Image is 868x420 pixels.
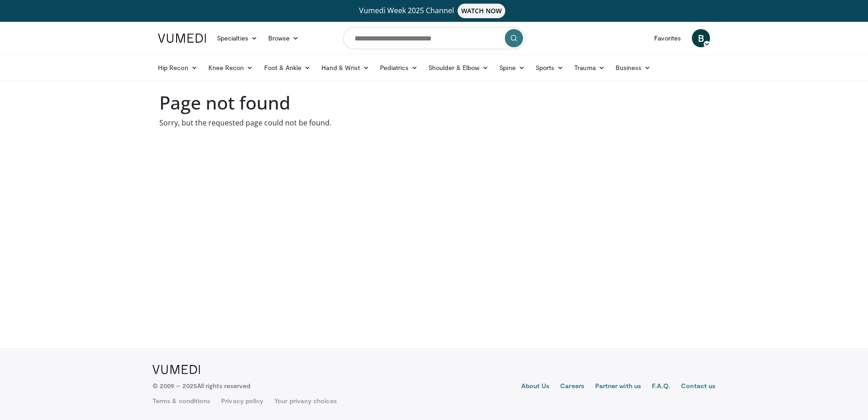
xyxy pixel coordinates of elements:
a: Foot & Ankle [259,59,316,77]
a: Pediatrics [375,59,423,77]
a: Hip Recon [153,59,203,77]
a: Careers [560,381,584,392]
a: Spine [494,59,530,77]
a: Browse [263,29,305,47]
a: Trauma [569,59,610,77]
a: Specialties [212,29,263,47]
a: Contact us [681,381,715,392]
a: Your privacy choices [274,396,336,405]
a: Terms & conditions [153,396,210,405]
a: Shoulder & Elbow [423,59,494,77]
a: Favorites [649,29,686,47]
a: Business [610,59,656,77]
p: Sorry, but the requested page could not be found. [159,117,709,128]
a: F.A.Q. [652,381,670,392]
a: Knee Recon [203,59,259,77]
a: Hand & Wrist [316,59,375,77]
a: Sports [530,59,569,77]
span: All rights reserved [197,382,250,390]
input: Search topics, interventions [343,27,525,49]
span: WATCH NOW [458,4,506,18]
a: B [692,29,710,47]
img: VuMedi Logo [153,365,200,374]
a: Vumedi Week 2025 ChannelWATCH NOW [159,4,709,18]
a: Partner with us [595,381,641,392]
a: About Us [521,381,550,392]
a: Privacy policy [221,396,263,405]
img: VuMedi Logo [158,34,206,43]
p: © 2009 – 2025 [153,381,250,390]
h1: Page not found [159,92,709,114]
